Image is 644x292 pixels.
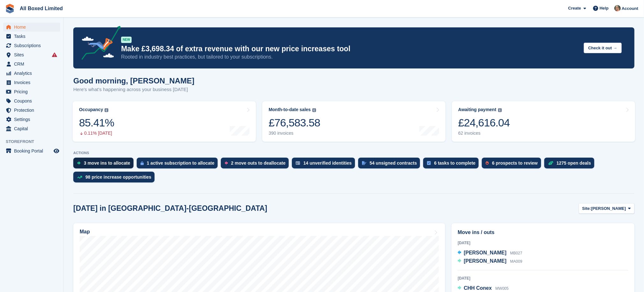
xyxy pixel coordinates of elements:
div: Awaiting payment [458,107,496,112]
img: price_increase_opportunities-93ffe204e8149a01c8c9dc8f82e8f89637d9d84a8eef4429ea346261dce0b2c0.svg [77,176,82,179]
a: menu [3,96,60,105]
a: 1 active subscription to allocate [137,158,221,172]
p: Here's what's happening across your business [DATE] [73,86,194,93]
p: ACTIONS [73,151,634,155]
button: Check it out → [584,43,622,53]
div: Month-to-date sales [269,107,311,112]
span: MW005 [496,286,509,291]
a: 2 move outs to deallocate [221,158,292,172]
div: 14 unverified identities [303,160,352,166]
span: MB027 [510,251,522,255]
span: Invoices [14,78,52,87]
div: 85.41% [79,116,114,129]
span: CHH Conex [464,285,492,291]
a: menu [3,146,60,155]
div: 0.11% [DATE] [79,131,114,136]
img: stora-icon-8386f47178a22dfd0bd8f6a31ec36ba5ce8667c1dd55bd0f319d3a0aa187defe.svg [5,4,15,13]
a: menu [3,87,60,96]
a: All Boxed Limited [17,3,65,14]
img: prospect-51fa495bee0391a8d652442698ab0144808aea92771e9ea1ae160a38d050c398.svg [486,161,489,165]
button: Site: [PERSON_NAME] [579,203,634,214]
span: [PERSON_NAME] [464,258,506,264]
img: move_outs_to_deallocate_icon-f764333ba52eb49d3ac5e1228854f67142a1ed5810a6f6cc68b1a99e826820c5.svg [225,161,228,165]
a: menu [3,106,60,115]
a: menu [3,124,60,133]
img: price-adjustments-announcement-icon-8257ccfd72463d97f412b2fc003d46551f7dbcb40ab6d574587a9cd5c0d94... [76,26,121,62]
span: Tasks [14,32,52,41]
div: NEW [121,37,132,43]
a: 54 unsigned contracts [358,158,423,172]
div: 98 price increase opportunities [85,174,151,180]
span: Sites [14,50,52,59]
a: menu [3,41,60,50]
a: [PERSON_NAME] MA009 [458,257,522,266]
p: Make £3,698.34 of extra revenue with our new price increases tool [121,44,579,53]
span: Storefront [6,139,63,145]
div: 2 move outs to deallocate [231,160,286,166]
img: task-75834270c22a3079a89374b754ae025e5fb1db73e45f91037f5363f120a921f8.svg [427,161,431,165]
div: 3 move ins to allocate [84,160,130,166]
span: [PERSON_NAME] [464,250,506,255]
img: deal-1b604bf984904fb50ccaf53a9ad4b4a5d6e5aea283cecdc64d6e3604feb123c2.svg [548,161,554,165]
a: 14 unverified identities [292,158,358,172]
span: Booking Portal [14,146,52,155]
a: Preview store [53,147,60,155]
img: active_subscription_to_allocate_icon-d502201f5373d7db506a760aba3b589e785aa758c864c3986d89f69b8ff3... [141,161,144,165]
span: Protection [14,106,52,115]
div: £24,616.04 [458,116,510,129]
p: Rooted in industry best practices, but tailored to your subscriptions. [121,53,579,61]
a: menu [3,69,60,78]
h2: Move ins / outs [458,229,628,236]
span: Account [622,5,638,12]
span: CRM [14,60,52,68]
div: Occupancy [79,107,103,112]
span: [PERSON_NAME] [591,205,626,212]
a: Awaiting payment £24,616.04 62 invoices [452,101,635,142]
a: 98 price increase opportunities [73,172,158,186]
span: Subscriptions [14,41,52,50]
div: 62 invoices [458,131,510,136]
span: Coupons [14,96,52,105]
div: 1 active subscription to allocate [147,160,214,166]
div: 6 tasks to complete [434,160,475,166]
div: 54 unsigned contracts [370,160,417,166]
h2: Map [80,229,90,235]
h2: [DATE] in [GEOGRAPHIC_DATA]-[GEOGRAPHIC_DATA] [73,204,267,213]
h1: Good morning, [PERSON_NAME] [73,76,194,85]
span: Capital [14,124,52,133]
span: Site: [582,205,591,212]
a: [PERSON_NAME] MB027 [458,249,522,257]
a: 3 move ins to allocate [73,158,137,172]
a: 6 prospects to review [482,158,544,172]
a: menu [3,50,60,59]
img: icon-info-grey-7440780725fd019a000dd9b08b2336e03edf1995a4989e88bcd33f0948082b44.svg [105,108,108,112]
span: Create [568,5,581,11]
div: [DATE] [458,275,628,281]
span: Analytics [14,69,52,78]
div: 390 invoices [269,131,320,136]
a: 1275 open deals [544,158,597,172]
span: Home [14,23,52,32]
img: icon-info-grey-7440780725fd019a000dd9b08b2336e03edf1995a4989e88bcd33f0948082b44.svg [498,108,502,112]
img: Sandie Mills [614,5,621,11]
a: menu [3,115,60,124]
a: 6 tasks to complete [423,158,482,172]
a: menu [3,60,60,68]
img: contract_signature_icon-13c848040528278c33f63329250d36e43548de30e8caae1d1a13099fd9432cc5.svg [362,161,366,165]
span: MA009 [510,259,522,264]
a: menu [3,32,60,41]
div: 6 prospects to review [492,160,538,166]
div: £76,583.58 [269,116,320,129]
span: Pricing [14,87,52,96]
div: 1275 open deals [557,160,591,166]
img: verify_identity-adf6edd0f0f0b5bbfe63781bf79b02c33cf7c696d77639b501bdc392416b5a36.svg [296,161,300,165]
a: menu [3,23,60,32]
div: [DATE] [458,240,628,246]
span: Help [600,5,609,11]
span: Settings [14,115,52,124]
a: menu [3,78,60,87]
a: Month-to-date sales £76,583.58 390 invoices [262,101,445,142]
i: Smart entry sync failures have occurred [52,52,57,57]
a: Occupancy 85.41% 0.11% [DATE] [73,101,256,142]
img: move_ins_to_allocate_icon-fdf77a2bb77ea45bf5b3d319d69a93e2d87916cf1d5bf7949dd705db3b84f3ca.svg [77,161,81,165]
